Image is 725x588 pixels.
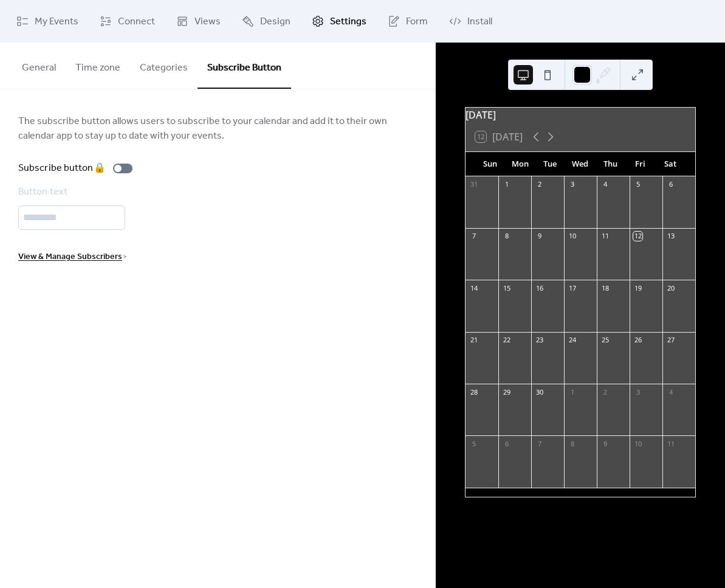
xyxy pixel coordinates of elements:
[568,439,577,448] div: 8
[596,152,625,176] div: Thu
[502,180,511,189] div: 1
[600,387,610,396] div: 2
[666,180,675,189] div: 6
[656,152,685,176] div: Sat
[469,283,478,292] div: 14
[600,180,610,189] div: 4
[130,43,198,88] button: Categories
[505,152,535,176] div: Mon
[666,387,675,396] div: 4
[633,439,642,448] div: 10
[66,43,130,88] button: Time zone
[568,232,577,241] div: 10
[502,439,511,448] div: 6
[466,108,695,122] div: [DATE]
[633,180,642,189] div: 5
[535,439,544,448] div: 7
[467,15,492,29] span: Install
[469,232,478,241] div: 7
[568,336,577,345] div: 24
[535,387,544,396] div: 30
[502,387,511,396] div: 29
[633,336,642,345] div: 26
[535,152,565,176] div: Tue
[535,180,544,189] div: 2
[535,232,544,241] div: 9
[535,283,544,292] div: 16
[633,387,642,396] div: 3
[303,5,376,38] a: Settings
[600,232,610,241] div: 11
[194,15,221,29] span: Views
[568,180,577,189] div: 3
[469,439,478,448] div: 5
[475,152,505,176] div: Sun
[118,15,155,29] span: Connect
[12,43,66,88] button: General
[379,5,437,38] a: Form
[469,336,478,345] div: 21
[666,336,675,345] div: 27
[625,152,655,176] div: Fri
[600,283,610,292] div: 18
[330,15,366,29] span: Settings
[600,439,610,448] div: 9
[565,152,595,176] div: Wed
[666,439,675,448] div: 11
[469,387,478,396] div: 28
[469,180,478,189] div: 31
[233,5,300,38] a: Design
[666,232,675,241] div: 13
[18,250,122,265] span: View & Manage Subscribers
[35,15,78,29] span: My Events
[91,5,164,38] a: Connect
[502,336,511,345] div: 22
[406,15,428,29] span: Form
[535,336,544,345] div: 23
[633,232,642,241] div: 12
[7,5,88,38] a: My Events
[633,283,642,292] div: 19
[440,5,501,38] a: Install
[198,43,291,89] button: Subscribe Button
[18,253,126,260] a: View & Manage Subscribers >
[666,283,675,292] div: 20
[600,336,610,345] div: 25
[568,387,577,396] div: 1
[260,15,290,29] span: Design
[568,283,577,292] div: 17
[502,232,511,241] div: 8
[502,283,511,292] div: 15
[167,5,230,38] a: Views
[18,114,417,144] span: The subscribe button allows users to subscribe to your calendar and add it to their own calendar ...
